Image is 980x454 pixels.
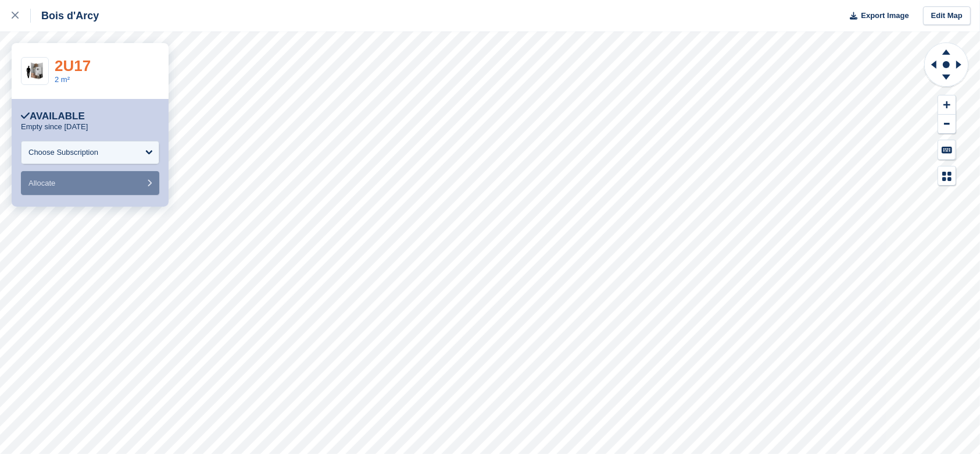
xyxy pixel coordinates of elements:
a: 2 m² [55,75,70,84]
div: Available [21,111,85,122]
img: 20-sqft-unit.jpg [22,61,48,81]
a: 2U17 [55,57,91,75]
div: Bois d'Arcy [31,9,99,23]
span: Allocate [28,179,55,187]
p: Empty since [DATE] [21,122,88,132]
button: Map Legend [938,166,956,186]
div: Choose Subscription [28,147,98,158]
button: Export Image [843,6,909,26]
button: Zoom Out [938,115,956,134]
a: Edit Map [923,6,971,26]
span: Export Image [861,10,909,22]
button: Allocate [21,171,159,195]
button: Keyboard Shortcuts [938,140,956,159]
button: Zoom In [938,95,956,115]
